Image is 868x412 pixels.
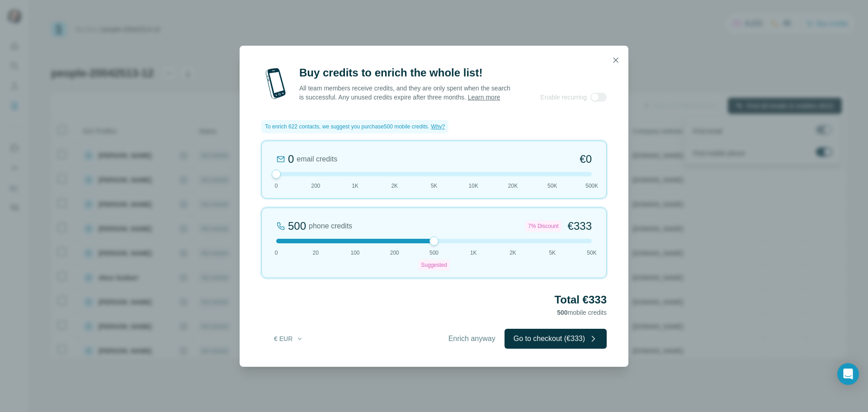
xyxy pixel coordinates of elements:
[390,249,399,257] span: 200
[557,309,567,316] span: 500
[547,182,557,190] span: 50K
[508,182,518,190] span: 20K
[431,182,438,190] span: 5K
[557,309,607,316] span: mobile credits
[580,152,592,166] span: €0
[448,333,495,344] span: Enrich anyway
[549,249,556,257] span: 5K
[299,84,511,102] p: All team members receive credits, and they are only spent when the search is successful. Any unus...
[313,249,319,257] span: 20
[297,154,337,165] span: email credits
[568,219,592,233] span: €333
[429,249,439,257] span: 500
[261,66,290,102] img: mobile-phone
[288,219,306,233] div: 500
[468,94,500,101] a: Learn more
[509,249,516,257] span: 2K
[418,260,449,270] div: Suggested
[587,249,596,257] span: 50K
[585,182,598,190] span: 500K
[439,329,505,349] button: Enrich anyway
[391,182,398,190] span: 2K
[261,293,607,307] h2: Total €333
[470,249,477,257] span: 1K
[309,221,352,232] span: phone credits
[265,123,429,131] span: To enrich 622 contacts, we suggest you purchase 500 mobile credits .
[837,363,859,385] div: Open Intercom Messenger
[350,249,359,257] span: 100
[275,249,278,257] span: 0
[505,329,607,349] button: Go to checkout (€333)
[469,182,478,190] span: 10K
[431,123,445,130] span: Why?
[352,182,359,190] span: 1K
[268,331,310,347] button: € EUR
[311,182,320,190] span: 200
[540,93,587,102] span: Enable recurring
[525,221,561,232] div: 7% Discount
[275,182,278,190] span: 0
[288,152,294,166] div: 0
